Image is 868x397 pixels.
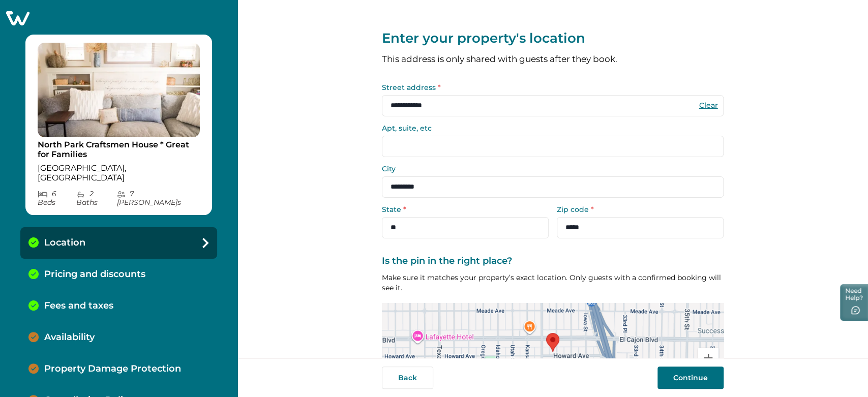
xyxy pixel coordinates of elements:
[382,165,717,172] label: City
[382,84,717,91] label: Street address
[38,163,200,183] p: [GEOGRAPHIC_DATA], [GEOGRAPHIC_DATA]
[44,269,145,280] p: Pricing and discounts
[38,43,200,137] img: propertyImage_North Park Craftsmen House * Great for Families
[44,332,95,343] p: Availability
[382,55,724,64] p: This address is only shared with guests after they book.
[76,190,116,207] p: 2 Bath s
[657,367,724,389] button: Continue
[38,190,76,207] p: 6 Bed s
[44,237,85,249] p: Location
[557,206,717,213] label: Zip code
[382,272,724,293] p: Make sure it matches your property’s exact location. Only guests with a confirmed booking will se...
[382,256,717,267] label: Is the pin in the right place?
[698,348,719,368] button: Zoom in
[382,367,433,389] button: Back
[382,30,724,47] p: Enter your property's location
[38,140,200,160] p: North Park Craftsmen House * Great for Families
[698,101,719,110] button: Clear
[44,363,181,375] p: Property Damage Protection
[117,190,200,207] p: 7 [PERSON_NAME] s
[382,206,543,213] label: State
[44,300,113,312] p: Fees and taxes
[382,125,717,132] label: Apt, suite, etc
